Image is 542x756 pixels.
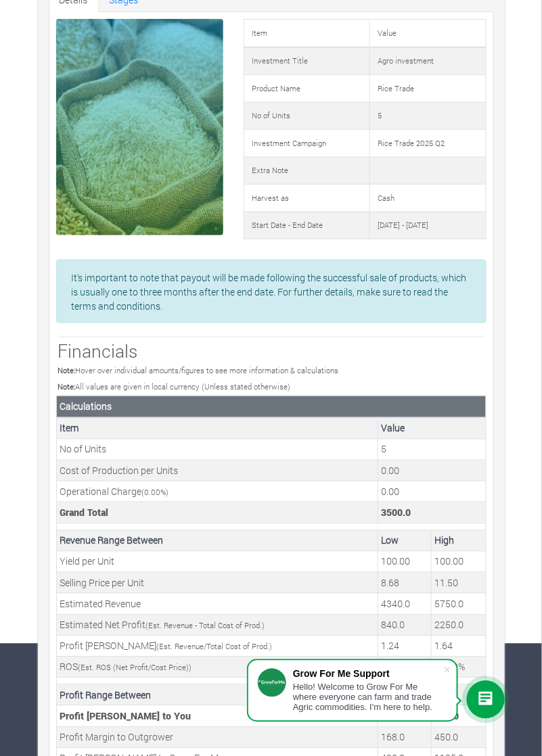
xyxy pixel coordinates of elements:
small: (Est. ROS (Net Profit/Cost Price)) [78,663,191,673]
td: Your estimated minimum Yield per Unit [378,551,431,572]
td: Selling Price per Unit [56,573,378,594]
td: 5 [370,102,486,130]
td: This is the number of Units [378,439,486,460]
td: Outgrower Profit Margin (Max Estimated Profit * Outgrower Profit Margin) [431,727,486,748]
td: Rice Trade 2025 Q2 [370,130,486,158]
small: ( %) [141,488,168,498]
td: This is the operational charge by Grow For Me [378,481,486,502]
td: Profit [PERSON_NAME] [56,636,378,657]
td: Product Name [244,75,370,103]
td: Cash [370,185,486,212]
td: Your estimated maximum Yield per Unit [431,551,486,572]
td: No of Units [56,439,378,460]
td: Profit Margin to Outgrower [56,727,378,748]
td: Your estimated maximum ROS (Net Profit/Cost Price) [431,657,486,678]
b: Profit Range Between [60,689,151,702]
small: (Est. Revenue/Total Cost of Prod.) [156,642,272,652]
p: It's important to note that payout will be made following the successful sale of products, which ... [71,270,470,314]
td: Agro investment [370,47,486,75]
td: Estimated Revenue [56,594,378,615]
h3: Financials [58,340,484,362]
td: Your estimated maximum Selling Price per Unit [431,573,486,594]
td: Value [370,20,486,47]
td: ROS [56,657,378,678]
td: Start Date - End Date [244,212,370,239]
small: (Est. Revenue - Total Cost of Prod.) [145,621,265,631]
td: Cost of Production per Units [56,460,378,481]
td: Investment Campaign [244,130,370,158]
td: Your estimated Profit to be made (Estimated Revenue - Total Cost of Production) [378,615,431,636]
td: [DATE] - [DATE] [370,212,486,239]
td: Your estimated Profit to be made (Estimated Revenue - Total Cost of Production) [431,615,486,636]
td: Harvest as [244,185,370,212]
td: Your estimated Revenue expected (Grand Total * Min. Est. Revenue Percentage) [378,594,431,615]
b: Value [381,422,405,435]
b: Low [381,534,399,547]
td: Extra Note [244,157,370,185]
td: Yield per Unit [56,551,378,572]
td: Item [244,20,370,47]
small: All values are given in local currency (Unless stated otherwise) [58,382,291,392]
b: Note: [58,366,76,376]
td: Your estimated minimum Profit Margin (Estimated Revenue/Total Cost of Production) [378,636,431,657]
div: Grow For Me Support [293,669,443,680]
td: This is the cost of a Units [378,460,486,481]
td: Estimated Net Profit [56,615,378,636]
div: Hello! Welcome to Grow For Me where everyone can farm and trade Agric commodities. I'm here to help. [293,682,443,713]
td: Your Profit Margin (Max Estimated Profit * Profit Margin) [431,706,486,727]
b: Item [60,422,79,435]
span: 0.00 [144,488,160,498]
small: Hover over individual amounts/figures to see more information & calculations [58,366,339,376]
td: Your estimated maximum Profit Margin (Estimated Revenue/Total Cost of Production) [431,636,486,657]
td: Your estimated minimum Selling Price per Unit [378,573,431,594]
td: Operational Charge [56,481,378,502]
td: Profit [PERSON_NAME] to You [56,706,378,727]
th: Calculations [56,396,486,418]
b: High [434,534,454,547]
td: This is the Total Cost. (Units Cost + (Operational Charge * Units Cost)) * No of Units [378,502,486,523]
td: Outgrower Profit Margin (Min Estimated Profit * Outgrower Profit Margin) [378,727,431,748]
td: Your estimated Revenue expected (Grand Total * Max. Est. Revenue Percentage) [431,594,486,615]
td: Your estimated minimum ROS (Net Profit/Cost Price) [378,657,431,678]
td: Rice Trade [370,75,486,103]
b: Grand Total [60,506,108,519]
td: Investment Title [244,47,370,75]
b: Revenue Range Between [60,534,163,547]
b: Note: [58,382,76,392]
td: No of Units [244,102,370,130]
